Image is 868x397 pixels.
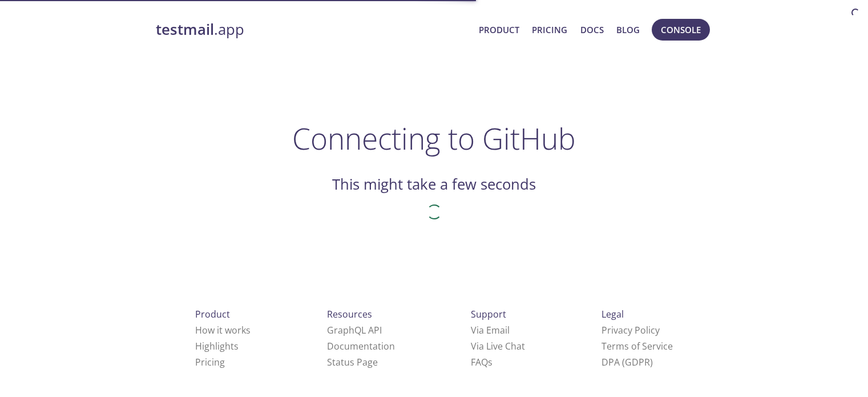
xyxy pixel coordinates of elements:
span: s [488,356,492,368]
span: Console [661,22,701,37]
button: Console [652,19,710,41]
a: Via Email [471,324,510,336]
a: Blog [616,22,640,37]
a: Via Live Chat [471,340,525,352]
a: Pricing [532,22,567,37]
a: GraphQL API [327,324,382,336]
a: Privacy Policy [601,324,660,336]
span: Product [195,308,230,320]
a: Highlights [195,340,239,352]
a: Documentation [327,340,395,352]
span: Support [471,308,506,320]
a: DPA (GDPR) [601,356,653,368]
a: How it works [195,324,251,336]
a: Status Page [327,356,378,368]
a: Terms of Service [601,340,673,352]
a: Pricing [195,356,225,368]
span: Resources [327,308,372,320]
span: Legal [601,308,624,320]
h2: This might take a few seconds [332,175,536,194]
a: FAQ [471,356,492,368]
a: Docs [580,22,604,37]
strong: testmail [156,19,214,39]
a: testmail.app [156,20,470,39]
a: Product [479,22,519,37]
h1: Connecting to GitHub [292,121,576,155]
